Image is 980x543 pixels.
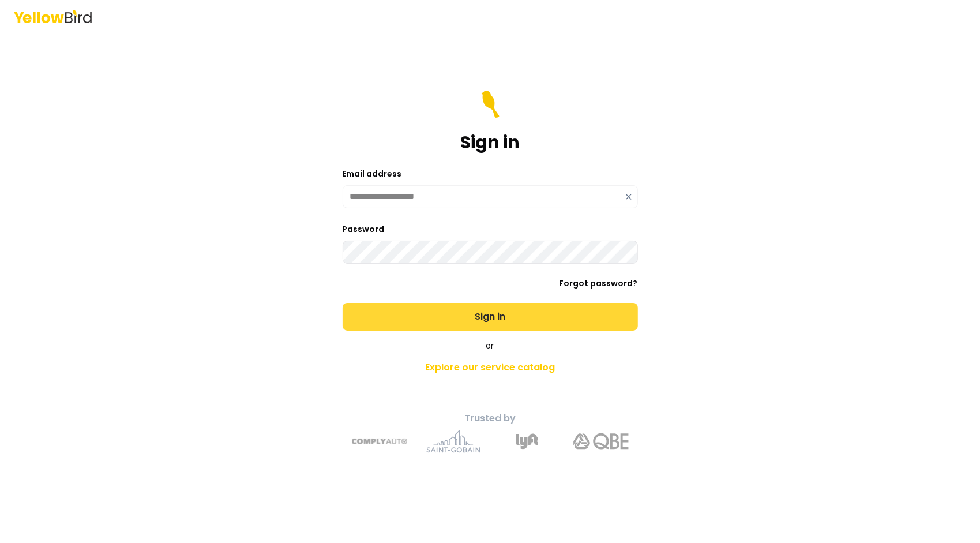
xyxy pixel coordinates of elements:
[287,356,693,379] a: Explore our service catalog
[486,340,494,351] span: or
[460,132,520,153] h1: Sign in
[343,303,638,331] button: Sign in
[287,411,693,425] p: Trusted by
[560,278,638,289] a: Forgot password?
[343,223,385,235] label: Password
[343,168,402,179] label: Email address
